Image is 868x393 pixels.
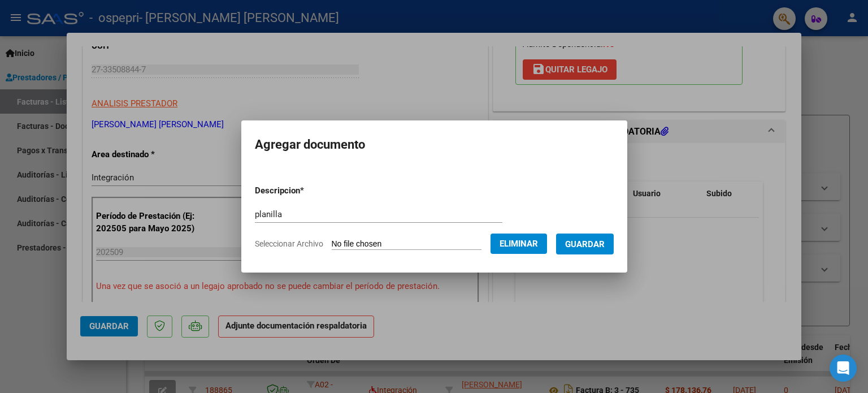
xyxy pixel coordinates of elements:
[830,355,857,382] div: Open Intercom Messenger
[491,234,547,254] button: Eliminar
[556,234,614,254] button: Guardar
[255,184,363,197] p: Descripcion
[565,239,605,249] span: Guardar
[255,134,614,156] h2: Agregar documento
[255,239,323,248] span: Seleccionar Archivo
[500,239,538,249] span: Eliminar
